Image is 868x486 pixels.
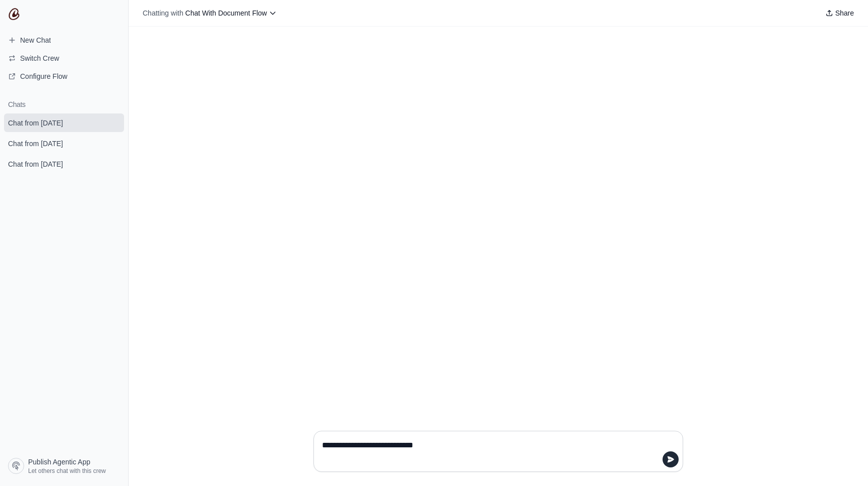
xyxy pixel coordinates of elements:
a: Chat from [DATE] [4,134,124,153]
img: CrewAI Logo [8,8,20,20]
a: Chat from [DATE] [4,113,124,132]
a: Chat from [DATE] [4,155,124,173]
a: Publish Agentic App Let others chat with this crew [4,454,124,478]
a: New Chat [4,32,124,48]
a: Configure Flow [4,68,124,84]
span: Chat With Document Flow [185,9,267,17]
span: Chat from [DATE] [8,139,63,149]
span: Switch Crew [20,53,59,63]
span: Share [835,8,854,18]
span: Chat from [DATE] [8,118,63,128]
span: Configure Flow [20,71,67,81]
button: Share [821,6,858,20]
span: New Chat [20,35,51,45]
span: Chatting with [143,8,183,18]
span: Let others chat with this crew [28,467,106,475]
button: Chatting with Chat With Document Flow [139,6,281,20]
span: Chat from [DATE] [8,159,63,169]
button: Switch Crew [4,50,124,66]
span: Publish Agentic App [28,457,90,467]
